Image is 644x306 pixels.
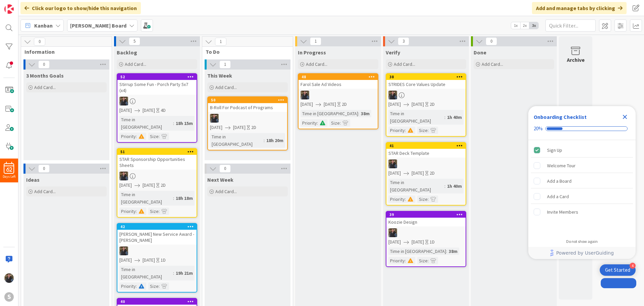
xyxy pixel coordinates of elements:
div: Time in [GEOGRAPHIC_DATA] [119,266,173,280]
div: 52 [120,75,197,79]
span: Information [24,48,103,55]
span: Add Card... [215,84,237,90]
img: CC [119,172,128,180]
span: Add Card... [34,84,56,90]
div: 1D [161,257,166,264]
div: 38 [389,75,466,79]
span: Powered by UserGuiding [556,249,614,257]
div: 51STAR Sponsorship Opportunities Sheets [117,149,197,170]
span: 0 [219,165,231,173]
span: [DATE] [412,238,424,246]
div: STRIDES Core Values Update [386,80,466,89]
span: 0 [486,37,497,45]
img: CC [4,273,14,283]
div: Size [417,127,428,134]
span: : [340,119,341,127]
div: Priority [119,133,136,140]
span: : [264,137,265,144]
div: CC [386,160,466,168]
span: Add Card... [394,61,415,67]
div: Size [148,208,159,215]
div: Farol Sale Ad Videos [299,80,378,89]
div: 38STRIDES Core Values Update [386,74,466,89]
div: CC [117,172,197,180]
span: 1 [219,60,231,69]
div: Add a Board [547,177,572,185]
div: CC [299,91,378,99]
span: : [159,133,160,140]
div: Time in [GEOGRAPHIC_DATA] [119,191,173,206]
span: 5 [129,37,140,45]
div: Time in [GEOGRAPHIC_DATA] [388,110,444,125]
div: CC [208,114,287,123]
div: Add a Card is incomplete. [531,189,633,204]
div: 50B-Roll For Podcast of Programs [208,97,287,112]
div: CC [117,97,197,105]
div: Add and manage tabs by clicking [532,2,627,14]
span: 3x [529,22,538,29]
div: S [4,292,14,302]
span: 0 [34,38,45,46]
div: Time in [GEOGRAPHIC_DATA] [210,133,264,148]
img: Visit kanbanzone.com [4,4,14,14]
div: Archive [567,56,585,64]
div: 48Farol Sale Ad Videos [299,74,378,89]
span: [DATE] [143,182,155,189]
span: [DATE] [412,170,424,177]
span: 62 [6,167,12,172]
span: : [444,114,445,121]
span: 2x [520,22,529,29]
span: [DATE] [388,170,401,177]
div: Priority [301,119,317,127]
div: CC [117,247,197,255]
img: CC [119,97,128,105]
span: [DATE] [210,124,222,131]
div: Time in [GEOGRAPHIC_DATA] [301,110,358,117]
div: 50 [208,97,287,103]
span: 1x [511,22,520,29]
span: In Progress [298,49,326,56]
div: Onboarding Checklist [534,113,587,121]
div: Invite Members [547,208,578,216]
div: Priority [388,127,405,134]
span: [DATE] [324,101,336,108]
div: 1h 40m [445,182,464,190]
div: 42 [117,224,197,230]
span: 3 [398,37,409,45]
div: Size [329,119,340,127]
div: 2D [342,101,347,108]
div: Footer [528,247,636,259]
span: 0 [38,165,50,173]
div: Get Started [605,267,630,273]
div: Checklist Container [528,106,636,259]
div: 42[PERSON_NAME] New Service Award - [PERSON_NAME] [117,224,197,245]
div: 40 [120,299,197,304]
div: Sign Up [547,146,562,154]
div: 1D [430,238,435,246]
img: CC [388,91,397,99]
div: 2D [251,124,256,131]
div: CC [386,228,466,237]
span: To Do [206,48,284,55]
span: : [317,119,318,127]
span: Next Week [207,176,233,183]
div: 18h 20m [265,137,285,144]
div: Invite Members is incomplete. [531,205,633,219]
div: Close Checklist [620,112,630,122]
div: Time in [GEOGRAPHIC_DATA] [388,179,444,193]
div: 52 [117,74,197,80]
span: Add Card... [482,61,503,67]
div: 48 [299,74,378,80]
div: 41 [389,143,466,148]
span: [DATE] [388,238,401,246]
span: : [173,120,174,127]
div: 4 [630,263,636,269]
span: Add Card... [34,188,56,194]
div: Click our logo to show/hide this navigation [20,2,141,14]
div: 19h 21m [174,269,195,277]
div: Time in [GEOGRAPHIC_DATA] [388,248,446,255]
span: Kanban [34,21,53,30]
div: 51 [120,149,197,154]
span: : [173,269,174,277]
div: Sign Up is complete. [531,143,633,158]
